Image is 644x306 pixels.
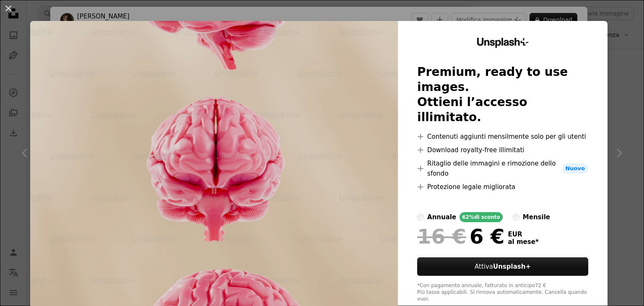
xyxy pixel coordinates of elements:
span: 16 € [417,226,466,247]
h2: Premium, ready to use images. Ottieni l’accesso illimitato. [417,65,588,125]
span: al mese * [508,238,539,246]
button: AttivaUnsplash+ [417,257,588,276]
div: *Con pagamento annuale, fatturato in anticipo 72 € Più tasse applicabili. Si rinnova automaticame... [417,283,588,303]
li: Download royalty-free illimitati [417,145,588,155]
span: EUR [508,231,539,238]
li: Protezione legale migliorata [417,182,588,192]
div: 6 € [417,226,504,247]
strong: Unsplash+ [493,263,531,270]
li: Contenuti aggiunti mensilmente solo per gli utenti [417,132,588,142]
input: annuale62%di sconto [417,214,424,220]
input: mensile [513,214,519,220]
div: 62% di sconto [460,212,503,222]
div: mensile [523,212,550,222]
li: Ritaglio delle immagini e rimozione dello sfondo [417,158,588,179]
div: annuale [427,212,456,222]
span: Nuovo [562,163,588,174]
